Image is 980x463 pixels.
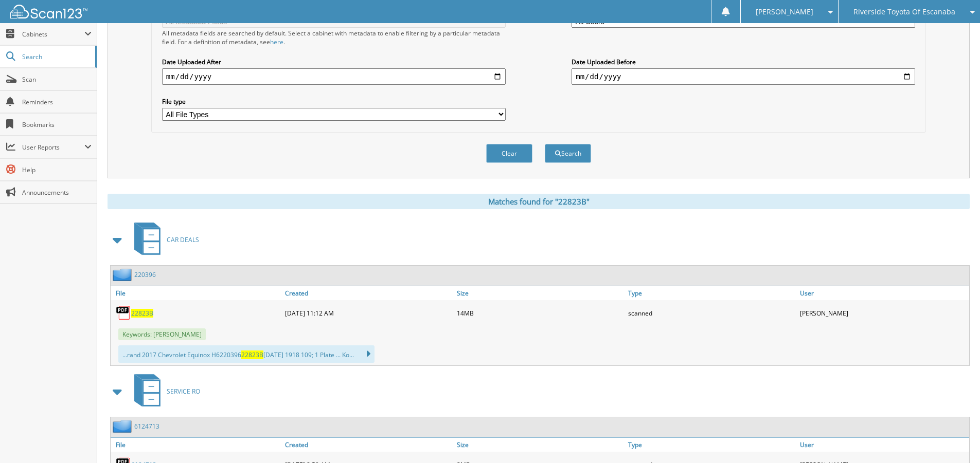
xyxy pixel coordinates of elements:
[22,30,84,39] span: Cabinets
[454,303,626,323] div: 14MB
[118,328,206,340] span: Keywords: [PERSON_NAME]
[282,438,454,452] a: Created
[22,52,90,61] span: Search
[853,9,955,15] span: Riverside Toyota Of Escanaba
[113,268,134,281] img: folder2.png
[545,144,591,163] button: Search
[929,414,980,463] iframe: Chat Widget
[113,420,134,433] img: folder2.png
[626,286,797,300] a: Type
[454,438,626,452] a: Size
[797,303,969,323] div: [PERSON_NAME]
[128,219,199,260] a: CAR DEALS
[572,58,915,66] label: Date Uploaded Before
[454,286,626,300] a: Size
[167,235,199,244] span: CAR DEALS
[626,303,797,323] div: scanned
[134,422,159,431] a: 6124713
[241,350,263,359] span: 22823B
[128,371,200,412] a: SERVICE RO
[162,97,506,106] label: File type
[22,98,92,106] span: Reminders
[22,188,92,197] span: Announcements
[797,286,969,300] a: User
[756,9,813,15] span: [PERSON_NAME]
[572,68,915,85] input: end
[282,303,454,323] div: [DATE] 11:12 AM
[111,286,282,300] a: File
[22,75,92,84] span: Scan
[162,58,506,66] label: Date Uploaded After
[22,120,92,129] span: Bookmarks
[626,438,797,452] a: Type
[162,68,506,85] input: start
[131,309,153,318] a: 22823B
[797,438,969,452] a: User
[118,345,375,363] div: ...rand 2017 Chevrolet Equinox H6220396 [DATE] 1918 109; 1 Plate ... Ko...
[22,165,92,174] span: Help
[111,438,282,452] a: File
[116,305,131,321] img: PDF.png
[162,29,506,46] div: All metadata fields are searched by default. Select a cabinet with metadata to enable filtering b...
[270,38,283,46] a: here
[282,286,454,300] a: Created
[22,143,84,152] span: User Reports
[134,270,156,279] a: 220396
[108,194,970,209] div: Matches found for "22823B"
[486,144,532,163] button: Clear
[167,387,200,396] span: SERVICE RO
[10,5,87,18] img: scan123-logo-white.svg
